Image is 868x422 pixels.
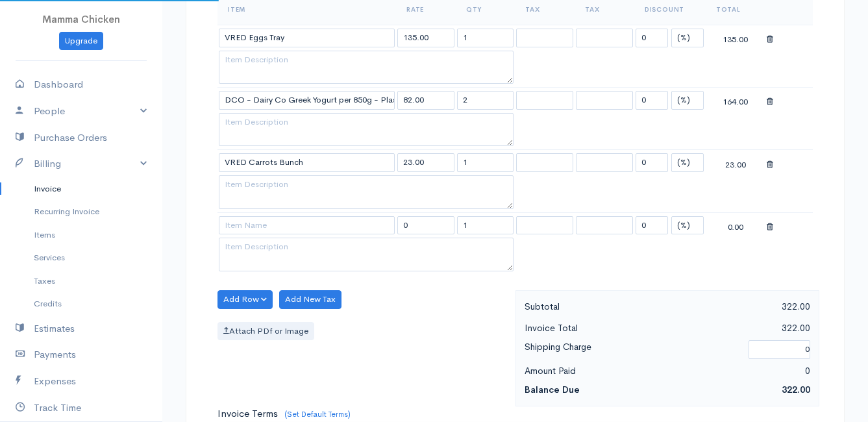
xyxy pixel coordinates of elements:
[667,320,817,336] div: 322.00
[518,299,667,315] div: Subtotal
[59,32,103,51] a: Upgrade
[707,155,764,171] div: 23.00
[219,91,395,110] input: Item Name
[284,409,351,419] a: (Set Default Terms)
[279,290,341,309] button: Add New Tax
[707,217,764,234] div: 0.00
[667,299,817,315] div: 322.00
[782,384,810,395] span: 322.00
[217,406,278,421] label: Invoice Terms
[707,92,764,108] div: 164.00
[518,339,742,360] div: Shipping Charge
[217,290,273,309] button: Add Row
[219,153,395,172] input: Item Name
[42,13,120,25] span: Mamma Chicken
[518,320,667,336] div: Invoice Total
[217,322,314,341] label: Attach PDf or Image
[525,384,580,395] strong: Balance Due
[518,363,667,379] div: Amount Paid
[219,216,395,235] input: Item Name
[667,363,817,379] div: 0
[219,29,395,47] input: Item Name
[707,30,764,46] div: 135.00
